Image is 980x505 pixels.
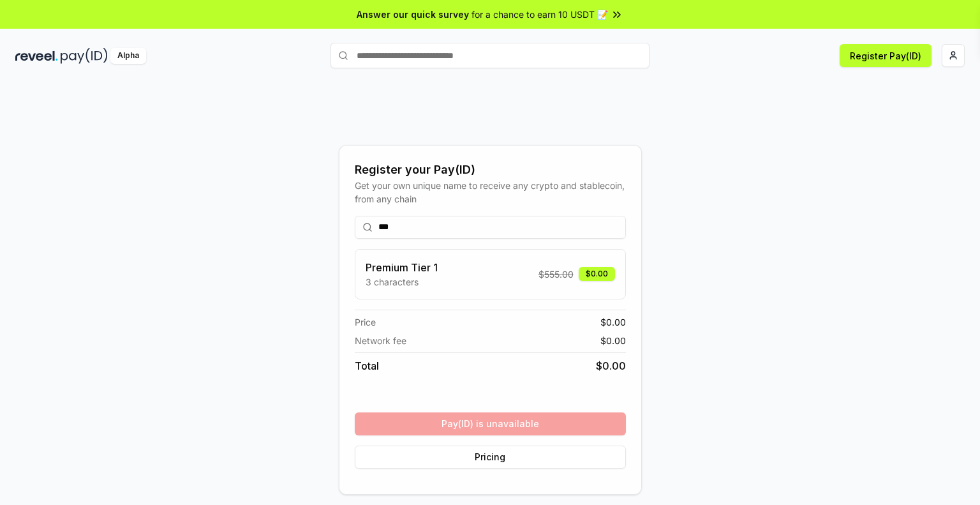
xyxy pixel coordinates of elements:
p: 3 characters [366,275,438,289]
div: Get your own unique name to receive any crypto and stablecoin, from any chain [355,179,626,206]
div: Alpha [110,48,146,64]
img: pay_id [61,48,108,64]
span: $ 0.00 [600,334,626,347]
button: Pricing [355,446,626,469]
span: $ 555.00 [538,268,574,281]
div: Register your Pay(ID) [355,161,626,179]
button: Register Pay(ID) [840,44,932,67]
span: $ 0.00 [600,315,626,329]
div: $0.00 [579,267,615,281]
span: Total [355,358,379,373]
span: $ 0.00 [596,358,626,373]
span: Price [355,315,376,329]
span: Answer our quick survey [357,8,469,21]
span: for a chance to earn 10 USDT 📝 [471,8,608,21]
span: Network fee [355,334,406,347]
h3: Premium Tier 1 [366,260,438,275]
img: reveel_dark [15,48,58,64]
